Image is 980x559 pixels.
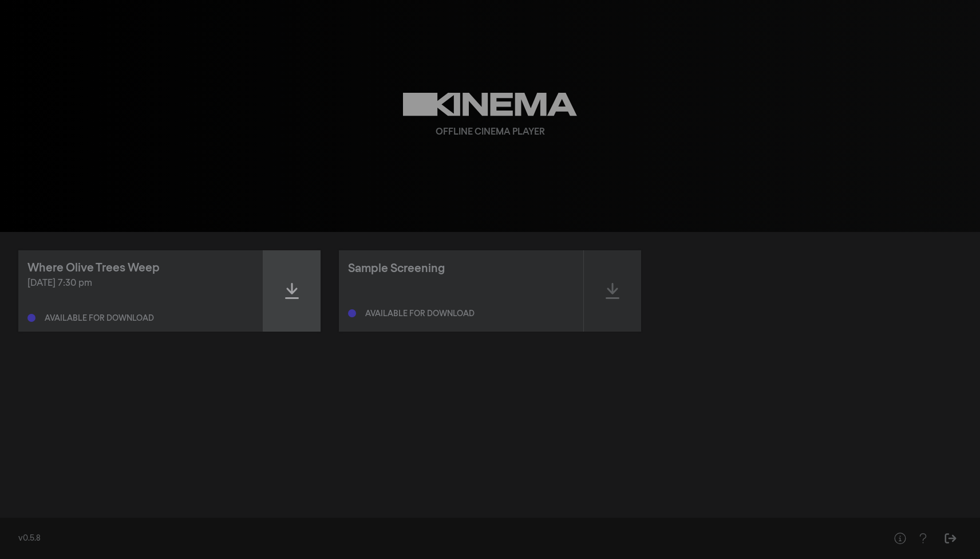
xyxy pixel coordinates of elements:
[348,260,445,277] div: Sample Screening
[18,533,866,545] div: v0.5.8
[888,527,911,550] button: Help
[27,259,160,277] div: Where Olive Trees Weep
[911,527,934,550] button: Help
[27,277,254,290] div: [DATE] 7:30 pm
[436,125,545,139] div: Offline Cinema Player
[45,314,154,322] div: Available for download
[939,527,962,550] button: Sign Out
[365,310,475,318] div: Available for download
